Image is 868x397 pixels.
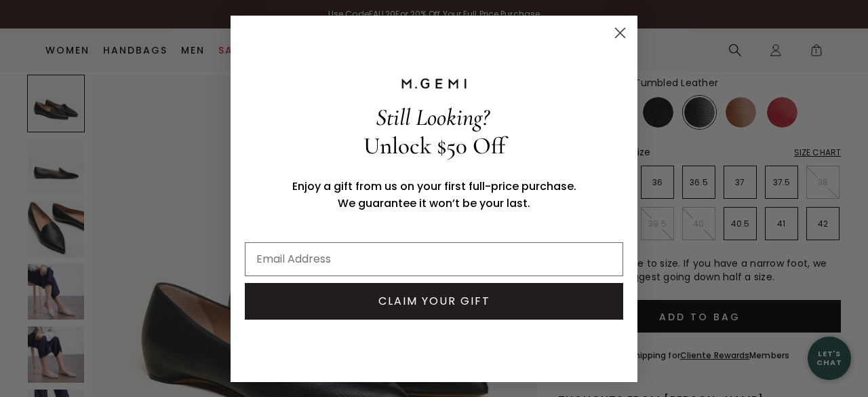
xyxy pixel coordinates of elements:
[292,178,576,211] span: Enjoy a gift from us on your first full-price purchase. We guarantee it won’t be your last.
[245,242,623,276] input: Email Address
[608,21,632,45] button: Close dialog
[245,283,623,320] button: CLAIM YOUR GIFT
[400,77,468,90] img: M.GEMI
[363,132,505,160] span: Unlock $50 Off
[376,103,489,132] span: Still Looking?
